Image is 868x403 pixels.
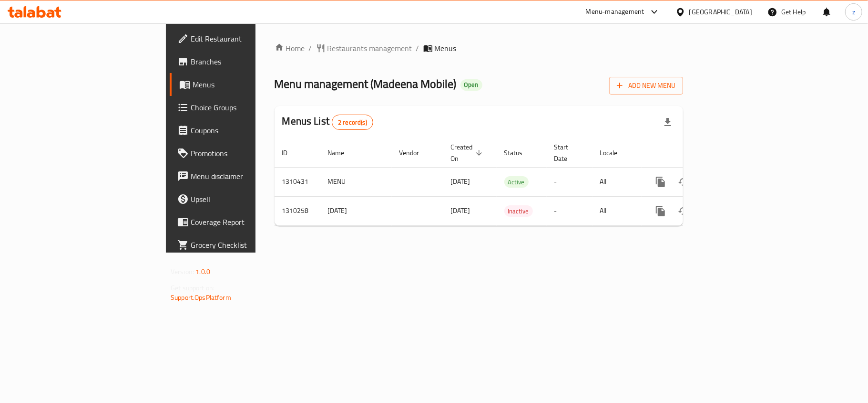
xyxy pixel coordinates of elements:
span: ID [282,147,300,159]
span: [DATE] [451,204,470,217]
span: Status [504,147,535,159]
span: Locale [600,147,630,159]
a: Choice Groups [170,96,311,119]
td: MENU [320,167,392,196]
span: 2 record(s) [332,118,373,127]
span: z [852,7,855,17]
a: Grocery Checklist [170,233,311,256]
table: enhanced table [275,138,748,226]
span: Restaurants management [327,42,412,54]
span: [DATE] [451,175,470,188]
div: Menu-management [586,6,644,18]
span: Menus [193,79,303,90]
th: Actions [642,138,748,168]
span: Coverage Report [191,216,303,228]
span: Coupons [191,125,303,136]
span: Open [460,81,482,89]
span: Active [504,177,529,188]
td: [DATE] [320,196,392,225]
td: All [592,196,642,225]
button: Add New Menu [609,77,683,95]
a: Menu disclaimer [170,165,311,188]
span: Name [328,147,357,159]
div: [GEOGRAPHIC_DATA] [689,7,752,17]
div: Export file [656,111,679,134]
td: - [547,167,592,196]
span: 1.0.0 [195,265,210,278]
span: Menu management ( Madeena Mobile ) [275,73,457,95]
a: Support.OpsPlatform [171,291,231,304]
a: Coverage Report [170,211,311,233]
button: Change Status [672,170,695,193]
span: Promotions [191,148,303,159]
a: Branches [170,50,311,73]
td: All [592,167,642,196]
span: Edit Restaurant [191,33,303,44]
a: Edit Restaurant [170,27,311,50]
button: Change Status [672,200,695,223]
span: Start Date [554,141,581,164]
span: Upsell [191,193,303,205]
h2: Menus List [282,114,373,130]
a: Menus [170,73,311,96]
a: Restaurants management [316,42,412,54]
span: Version: [171,265,194,278]
a: Upsell [170,188,311,211]
span: Inactive [504,206,533,217]
span: Menu disclaimer [191,170,303,182]
div: Active [504,176,529,188]
span: Grocery Checklist [191,239,303,251]
nav: breadcrumb [275,42,683,54]
span: Choice Groups [191,102,303,113]
div: Inactive [504,205,533,217]
span: Menus [435,42,457,54]
button: more [649,200,672,223]
span: Add New Menu [617,80,675,92]
button: more [649,170,672,193]
a: Promotions [170,142,311,165]
div: Total records count [332,115,373,130]
span: Branches [191,56,303,67]
span: Vendor [399,147,432,159]
span: Created On [451,141,485,164]
td: - [547,196,592,225]
a: Coupons [170,119,311,142]
div: Open [460,79,482,91]
span: Get support on: [171,282,214,294]
li: / [416,42,419,54]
